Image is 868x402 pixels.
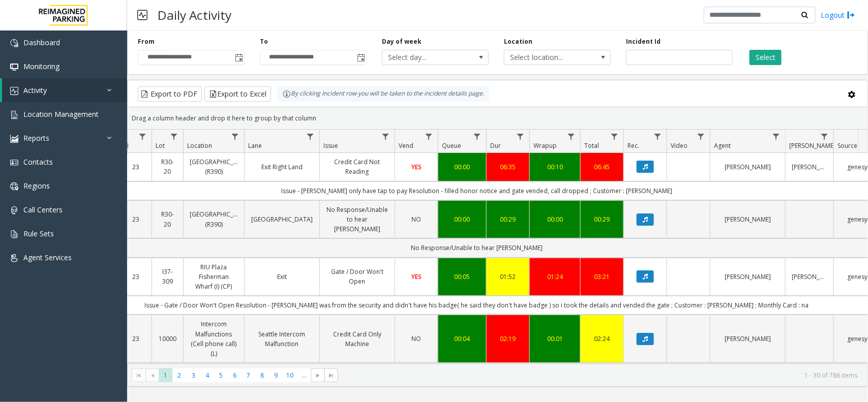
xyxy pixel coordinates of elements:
[156,141,165,150] span: Lot
[153,3,236,27] h3: Daily Activity
[311,368,324,383] span: Go to the next page
[283,90,291,98] img: infoIcon.svg
[314,372,322,380] span: Go to the next page
[23,181,50,191] span: Regions
[324,368,338,383] span: Go to the last page
[23,61,59,71] span: Monitoring
[411,272,422,281] span: YES
[255,368,269,382] span: Page 8
[326,329,388,349] a: Credit Card Only Machine
[23,133,49,143] span: Reports
[326,205,388,234] a: No Response/Unable to hear [PERSON_NAME]
[422,130,436,143] a: Vend Filter Menu
[128,130,867,364] div: Data table
[278,86,489,102] div: By clicking Incident row you will be taken to the incident details page.
[536,214,574,224] div: 00:00
[127,214,145,224] a: 23
[626,37,661,46] label: Incident Id
[172,368,186,382] span: Page 2
[671,141,687,150] span: Video
[248,141,262,150] span: Lane
[493,334,523,344] a: 02:19
[493,214,523,224] a: 00:29
[304,130,317,143] a: Lane Filter Menu
[127,334,145,344] a: 23
[10,87,18,95] img: 'icon'
[714,141,731,150] span: Agent
[401,272,432,282] a: YES
[242,368,255,382] span: Page 7
[138,86,202,102] button: Export to PDF
[283,368,297,382] span: Page 10
[10,63,18,71] img: 'icon'
[10,206,18,214] img: 'icon'
[2,78,127,102] a: Activity
[10,254,18,262] img: 'icon'
[412,215,422,224] span: NO
[260,37,268,46] label: To
[818,130,831,143] a: Parker Filter Menu
[504,37,532,46] label: Location
[716,214,779,224] a: [PERSON_NAME]
[251,272,313,282] a: Exit
[444,334,480,344] a: 00:04
[251,329,313,349] a: Seattle Intercom Malfunction
[190,157,238,176] a: [GEOGRAPHIC_DATA] (R390)
[444,272,480,282] a: 00:05
[214,368,228,382] span: Page 5
[251,162,313,172] a: Exit Right Land
[587,162,617,172] a: 06:45
[821,10,855,20] a: Logout
[401,214,432,224] a: NO
[323,141,338,150] span: Issue
[158,209,177,229] a: R30-20
[127,272,145,282] a: 23
[23,109,99,119] span: Location Management
[10,159,18,167] img: 'icon'
[587,334,617,344] a: 02:24
[190,209,238,229] a: [GEOGRAPHIC_DATA] (R390)
[587,214,617,224] a: 00:29
[23,85,47,95] span: Activity
[847,10,855,20] img: logout
[228,130,242,143] a: Location Filter Menu
[412,334,422,343] span: NO
[514,130,527,143] a: Dur Filter Menu
[536,162,574,172] a: 00:10
[23,253,72,262] span: Agent Services
[536,334,574,344] a: 00:01
[493,162,523,172] div: 06:35
[23,229,54,238] span: Rule Sets
[789,141,835,150] span: [PERSON_NAME]
[10,230,18,238] img: 'icon'
[158,267,177,286] a: I37-309
[269,368,283,382] span: Page 9
[204,86,271,102] button: Export to Excel
[608,130,621,143] a: Total Filter Menu
[228,368,242,382] span: Page 6
[355,50,366,65] span: Toggle popup
[490,141,501,150] span: Dur
[326,267,388,286] a: Gate / Door Won't Open
[327,372,336,380] span: Go to the last page
[584,141,599,150] span: Total
[10,135,18,143] img: 'icon'
[23,157,53,167] span: Contacts
[750,50,782,65] button: Select
[167,130,181,143] a: Lot Filter Menu
[444,214,480,224] a: 00:00
[564,130,578,143] a: Wrapup Filter Menu
[190,262,238,292] a: RIU Plaza Fisherman Wharf (I) (CP)
[493,272,523,282] div: 01:52
[401,162,432,172] a: YES
[23,38,60,47] span: Dashboard
[200,368,214,382] span: Page 4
